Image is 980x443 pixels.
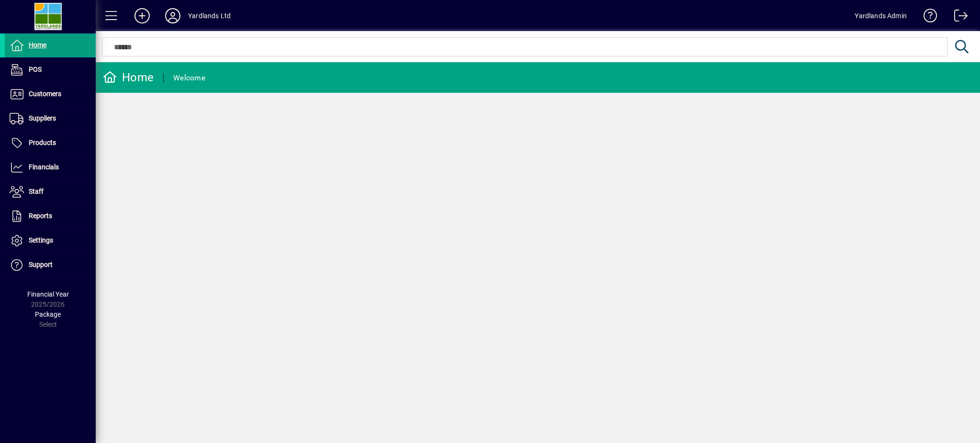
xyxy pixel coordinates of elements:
[5,58,96,82] a: POS
[29,188,44,195] span: Staff
[27,290,69,298] span: Financial Year
[5,253,96,277] a: Support
[103,70,154,85] div: Home
[5,155,96,179] a: Financials
[29,114,56,122] span: Suppliers
[5,131,96,155] a: Products
[5,204,96,228] a: Reports
[29,139,56,146] span: Products
[5,107,96,131] a: Suppliers
[29,163,59,171] span: Financials
[173,70,205,86] div: Welcome
[29,261,53,268] span: Support
[29,90,61,98] span: Customers
[29,41,46,49] span: Home
[127,7,157,24] button: Add
[29,66,42,73] span: POS
[157,7,188,24] button: Profile
[188,8,231,23] div: Yardlands Ltd
[5,82,96,106] a: Customers
[5,180,96,204] a: Staff
[35,310,61,318] span: Package
[29,236,53,244] span: Settings
[5,229,96,253] a: Settings
[29,212,52,220] span: Reports
[916,2,937,33] a: Knowledge Base
[855,8,907,23] div: Yardlands Admin
[947,2,968,33] a: Logout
